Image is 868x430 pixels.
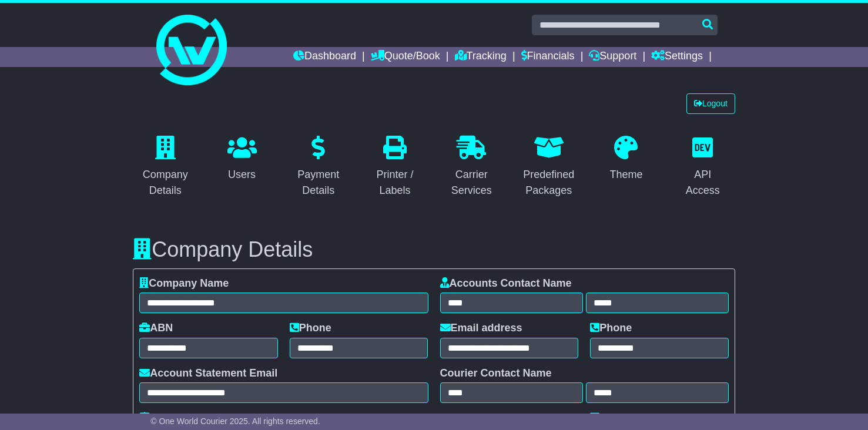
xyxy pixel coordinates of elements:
label: Company Name [139,277,229,290]
a: Tracking [455,47,507,67]
div: Company Details [140,167,190,199]
a: Support [589,47,636,67]
div: Predefined Packages [523,167,574,199]
a: Theme [602,132,650,187]
a: Company Details [133,132,197,203]
a: Payment Details [286,132,351,203]
div: Carrier Services [447,167,496,199]
a: Predefined Packages [515,132,582,203]
a: Financials [521,47,575,67]
a: Users [220,132,264,187]
a: Printer / Labels [363,132,427,203]
label: Address Line 1 [139,412,226,425]
label: Courier Contact Name [440,367,552,380]
div: Payment Details [294,167,343,199]
label: Email address [440,412,522,425]
div: Users [227,167,257,183]
label: Phone [590,412,632,425]
div: API Access [678,167,728,199]
label: Phone [290,322,331,335]
a: Carrier Services [439,132,504,203]
a: Quote/Book [371,47,440,67]
label: Phone [590,322,632,335]
h3: Company Details [133,238,735,261]
a: API Access [671,132,735,203]
span: © One World Courier 2025. All rights reserved. [150,416,320,426]
a: Logout [686,93,735,114]
a: Settings [651,47,703,67]
label: Accounts Contact Name [440,277,572,290]
label: ABN [139,322,173,335]
a: Dashboard [293,47,356,67]
label: Email address [440,322,522,335]
div: Printer / Labels [370,167,420,199]
div: Theme [609,167,642,183]
label: Account Statement Email [139,367,277,380]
